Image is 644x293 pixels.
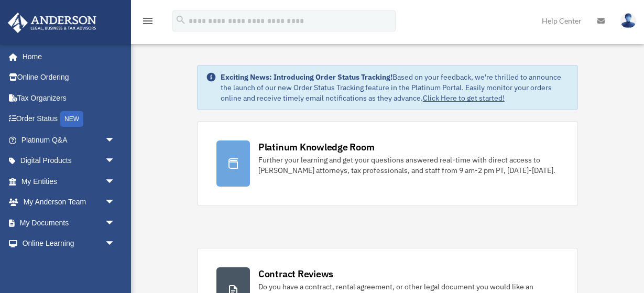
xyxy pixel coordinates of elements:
a: Platinum Q&Aarrow_drop_down [7,129,131,150]
img: User Pic [620,13,636,28]
span: arrow_drop_down [105,254,126,275]
a: Platinum Knowledge Room Further your learning and get your questions answered real-time with dire... [197,121,578,206]
span: arrow_drop_down [105,212,126,234]
a: Online Ordering [7,67,131,88]
strong: Exciting News: Introducing Order Status Tracking! [221,72,392,82]
div: Platinum Knowledge Room [258,140,375,154]
i: menu [141,15,154,27]
div: Further your learning and get your questions answered real-time with direct access to [PERSON_NAM... [258,155,559,176]
a: My Documentsarrow_drop_down [7,212,131,233]
a: Digital Productsarrow_drop_down [7,150,131,171]
i: search [175,14,187,26]
a: My Anderson Teamarrow_drop_down [7,192,131,213]
a: Online Learningarrow_drop_down [7,233,131,254]
a: Tax Organizers [7,88,131,108]
a: Click Here to get started! [423,93,505,103]
span: arrow_drop_down [105,171,126,192]
span: arrow_drop_down [105,233,126,255]
a: Order StatusNEW [7,108,131,130]
div: Based on your feedback, we're thrilled to announce the launch of our new Order Status Tracking fe... [221,72,569,103]
div: NEW [60,111,83,127]
span: arrow_drop_down [105,192,126,213]
a: Billingarrow_drop_down [7,254,131,275]
img: Anderson Advisors Platinum Portal [5,13,100,33]
span: arrow_drop_down [105,150,126,172]
a: menu [141,18,154,27]
a: Home [7,46,126,67]
a: My Entitiesarrow_drop_down [7,171,131,192]
div: Contract Reviews [258,267,333,280]
span: arrow_drop_down [105,129,126,151]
